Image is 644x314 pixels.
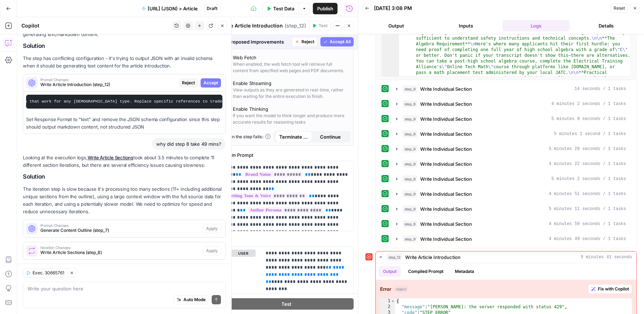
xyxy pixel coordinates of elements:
span: Continue [320,133,341,140]
span: Write Individual Section [420,145,472,153]
button: Inputs [433,20,500,31]
span: Write Individual Section [420,85,472,93]
span: When the step fails: [223,134,271,140]
span: Write Individual Section [420,220,472,228]
span: 4 minutes 22 seconds / 1 tasks [549,161,626,167]
span: Write Individual Section [420,190,472,198]
a: Write Article Sections [88,155,133,160]
button: Compiled Prompt [404,266,448,277]
p: The step has conflicting configuration - it's trying to output JSON with an invalid schema when i... [23,55,226,70]
span: step_9 [403,235,417,243]
div: why did step 8 take 49 mins? [152,138,226,150]
span: Write Individual Section [420,130,472,138]
span: 4 minutes 2 seconds / 1 tasks [551,101,626,107]
span: Prompt Changes [40,78,176,81]
span: Write Individual Section [420,100,472,108]
span: 4 minutes 59 seconds / 1 tasks [549,221,626,227]
span: Reset [614,5,625,11]
span: Write Article Introduction [405,254,461,261]
div: Enable Streaming [233,80,271,87]
button: [URL] (JSON) > Article [137,3,202,14]
span: Write Individual Section [420,115,472,123]
button: Test [309,21,331,30]
span: Proposed Improvements [228,38,289,45]
p: Set Response Format to "text" and remove the JSON schema configuration since this step should out... [26,116,222,131]
span: step_9 [403,205,417,213]
div: 2 [380,304,395,310]
span: step_9 [403,220,417,228]
button: Accept [201,78,221,88]
span: Terminate Workflow [279,133,308,140]
textarea: Write Article Introduction [220,22,283,29]
button: 5 minutes 11 seconds / 1 tasks [392,203,630,215]
h2: Solution [23,173,226,180]
span: Publish [317,5,333,12]
button: Accept All [320,37,354,46]
button: 5 minutes 2 seconds / 1 tasks [392,173,630,185]
button: 4 minutes 51 seconds / 1 tasks [392,188,630,200]
span: object [394,286,408,292]
button: Reject [292,37,318,46]
button: Apply [203,224,221,233]
span: 5 minutes 9 seconds / 1 tasks [551,116,626,122]
button: Reset [610,4,628,13]
span: step_12 [387,254,402,261]
label: System Prompt [220,151,354,159]
button: Fix with Copilot [588,284,632,294]
span: 5 minutes 1 second / 1 tasks [554,131,626,137]
span: Toggle code folding, rows 1 through 4 [391,298,395,304]
span: [URL] (JSON) > Article [148,5,198,12]
span: Write Individual Section [420,205,472,213]
button: Test [220,298,354,310]
span: step_9 [403,115,417,123]
span: Reject [301,39,314,45]
button: 4 minutes 2 seconds / 1 tasks [392,98,630,110]
p: Looking at the execution logs, took about 3.5 minutes to complete 11 different section iterations... [23,154,226,169]
p: The iteration step is slow because it's processing too many sections (11+ including additional un... [23,185,226,216]
span: Prompt Changes [40,224,200,227]
span: Draft [207,5,218,12]
button: 5 minutes 1 second / 1 tasks [392,128,630,140]
span: 5 minutes 11 seconds / 1 tasks [549,206,626,212]
span: Fix with Copilot [598,286,629,292]
span: Write Individual Section [420,175,472,183]
span: Write Article Introduction (step_12) [40,81,176,88]
button: Logs [503,20,570,31]
span: Write Individual Section [420,235,472,243]
button: Apply [203,246,221,255]
span: 5 minutes 29 seconds / 1 tasks [549,146,626,152]
span: 14 seconds / 1 tasks [575,86,626,92]
span: Write Individual Section [420,160,472,168]
div: Enable Thinking [233,105,268,113]
span: 4 minutes 49 seconds / 1 tasks [549,236,626,242]
span: Reject [182,80,195,86]
button: 5 minutes 9 seconds / 1 tasks [392,113,630,125]
div: When enabled, the web fetch tool will retrieve full content from specified web pages and PDF docu... [233,61,348,74]
button: Publish [313,3,338,14]
span: step_9 [403,175,417,183]
button: 4 minutes 49 seconds / 1 tasks [392,233,630,245]
span: Apply [206,248,218,254]
button: 14 seconds / 1 tasks [392,83,630,95]
button: Auto Mode [174,295,209,304]
button: Output [379,266,401,277]
span: Write Article Sections (step_8) [40,249,200,256]
button: user [231,250,256,257]
div: If you want the model to think longer and produce more accurate results for reasoning tasks [233,113,348,125]
span: ( step_12 ) [285,22,306,29]
span: Test [319,23,328,29]
div: 1 [380,298,395,304]
div: Web Fetch [233,54,256,61]
span: step_9 [403,190,417,198]
span: step_9 [403,130,417,138]
strong: Error [380,285,391,293]
div: Copilot [21,22,170,29]
span: Iteration Changes [40,246,200,249]
button: 5 minutes 29 seconds / 1 tasks [392,143,630,155]
span: 9 minutes 41 seconds [581,254,632,260]
button: 4 minutes 59 seconds / 1 tasks [392,218,630,230]
button: Reject [179,78,198,88]
span: Apply [206,225,218,232]
span: step_9 [403,160,417,168]
span: step_9 [403,100,417,108]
